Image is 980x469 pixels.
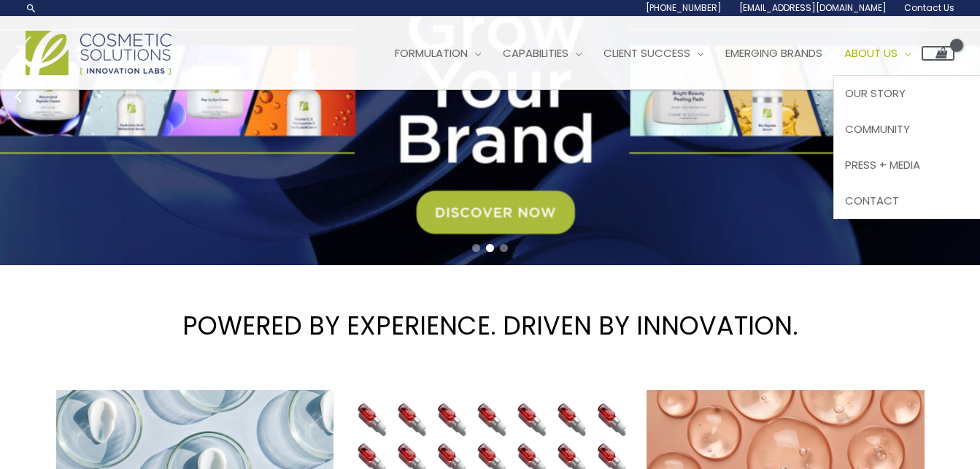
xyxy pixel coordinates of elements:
[833,31,922,75] a: About Us
[26,31,171,75] img: Cosmetic Solutions Logo
[845,193,899,208] span: Contact
[725,45,822,61] span: Emerging Brands
[503,45,568,61] span: Capabilities
[384,31,492,75] a: Formulation
[603,45,690,61] span: Client Success
[904,1,954,14] span: Contact Us
[646,1,722,14] span: [PHONE_NUMBER]
[593,31,714,75] a: Client Success
[739,1,887,14] span: [EMAIL_ADDRESS][DOMAIN_NAME]
[486,244,494,252] span: Go to slide 2
[844,45,898,61] span: About Us
[26,2,37,14] a: Search icon link
[845,85,906,101] span: Our Story
[492,31,593,75] a: Capabilities
[845,121,910,137] span: Community
[7,85,29,107] button: Previous slide
[845,157,920,172] span: Press + Media
[373,31,954,75] nav: Site Navigation
[500,244,508,252] span: Go to slide 3
[714,31,833,75] a: Emerging Brands
[395,45,468,61] span: Formulation
[922,46,954,61] a: View Shopping Cart, empty
[472,244,480,252] span: Go to slide 1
